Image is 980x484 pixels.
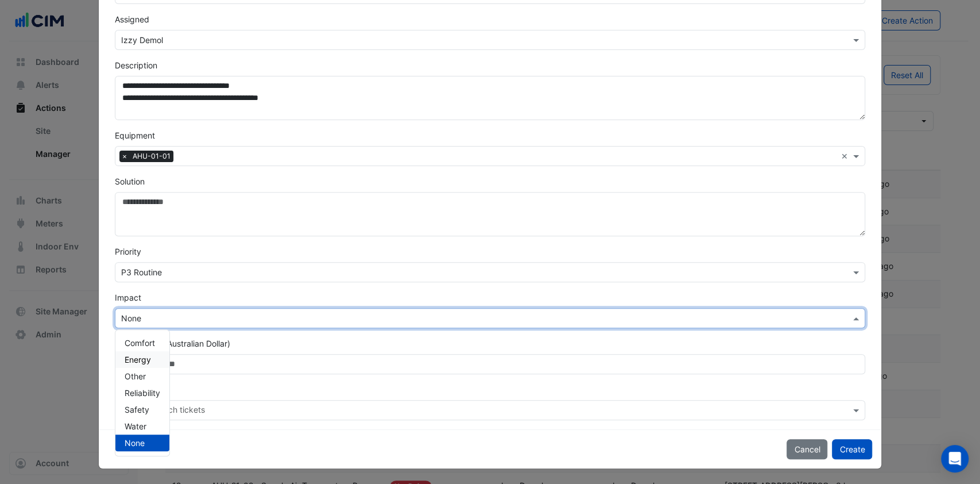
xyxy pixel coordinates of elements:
[115,129,155,141] label: Equipment
[115,175,145,187] label: Solution
[125,371,146,381] span: Other
[941,445,969,473] div: Open Intercom Messenger
[125,405,149,414] span: Safety
[832,439,872,459] button: Create
[125,338,155,348] span: Comfort
[787,439,827,459] button: Cancel
[125,388,160,398] span: Reliability
[115,13,149,25] label: Assigned
[130,151,173,162] span: AHU-01-01
[125,438,145,448] span: None
[125,355,151,364] span: Energy
[115,337,230,349] label: Cost Savings (Australian Dollar)
[115,291,141,304] label: Impact
[115,245,141,258] label: Priority
[115,59,157,71] label: Description
[840,150,850,162] span: Clear
[125,421,146,431] span: Water
[119,151,130,162] span: ×
[115,329,170,456] ng-dropdown-panel: Options list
